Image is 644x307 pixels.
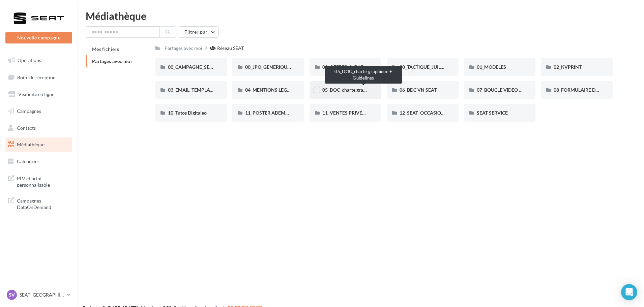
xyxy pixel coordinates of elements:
span: SV [9,291,15,298]
span: 05_DOC_charte graphique + Guidelines [322,87,405,93]
p: SEAT [GEOGRAPHIC_DATA] [20,291,64,298]
div: Médiathèque [86,11,636,21]
span: 02_KVPRINT [554,64,582,70]
a: PLV et print personnalisable [4,171,74,191]
span: 00_OFFRES_JUILLET AOÛT [322,64,380,70]
span: 00_CAMPAGNE_SEPTEMBRE [168,64,231,70]
a: Campagnes DataOnDemand [4,193,74,213]
a: Visibilité en ligne [4,87,74,101]
span: Opérations [18,57,41,63]
span: SEAT SERVICE [477,110,508,116]
span: PLV et print personnalisable [17,174,69,188]
a: Opérations [4,53,74,67]
span: 03_EMAIL_TEMPLATE HTML SEAT [168,87,241,93]
span: 00_JPO_GENERIQUE IBIZA ARONA [245,64,321,70]
span: 01_MODELES [477,64,506,70]
a: SV SEAT [GEOGRAPHIC_DATA] [5,288,72,301]
span: 11_VENTES PRIVÉES SEAT [322,110,380,116]
a: Campagnes [4,104,74,118]
span: Boîte de réception [17,74,56,80]
span: 11_POSTER ADEME SEAT [245,110,300,116]
span: 12_SEAT_OCCASIONS_GARANTIES [400,110,476,116]
a: Médiathèque [4,137,74,152]
span: 10_Tutos Digitaleo [168,110,207,116]
span: 06_BDC VN SEAT [400,87,437,93]
div: Open Intercom Messenger [621,284,637,300]
div: Partagés avec moi [165,45,202,52]
button: Filtrer par [179,26,218,38]
span: 07_BOUCLE VIDEO ECRAN SHOWROOM [477,87,566,93]
a: Boîte de réception [4,70,74,85]
button: Nouvelle campagne [5,32,72,43]
span: Partagés avec moi [92,58,132,64]
span: Visibilité en ligne [18,91,54,97]
span: Médiathèque [17,142,45,147]
a: Calendrier [4,154,74,168]
div: Réseau SEAT [217,45,244,52]
span: Campagnes [17,108,41,114]
span: Mes fichiers [92,46,119,52]
span: 00_TACTIQUE_JUILLET AOÛT [400,64,463,70]
div: 05_DOC_charte graphique + Guidelines [325,66,402,84]
span: Calendrier [17,158,39,164]
a: Contacts [4,121,74,135]
span: Contacts [17,125,36,130]
span: Campagnes DataOnDemand [17,196,69,211]
span: 04_MENTIONS LEGALES OFFRES PRESSE [245,87,334,93]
